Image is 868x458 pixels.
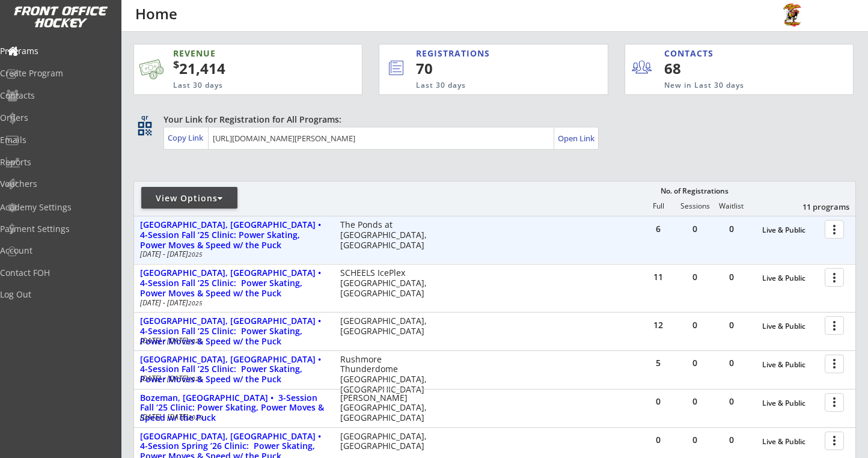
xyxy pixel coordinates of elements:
div: Last 30 days [416,81,558,91]
div: CONTACTS [664,47,719,60]
button: more_vert [825,220,844,239]
div: 0 [640,436,676,444]
div: REVENUE [173,47,307,60]
div: 0 [714,273,750,281]
button: more_vert [825,316,844,335]
div: Waitlist [713,202,749,210]
div: [DATE] - [DATE] [140,414,324,421]
div: [GEOGRAPHIC_DATA], [GEOGRAPHIC_DATA] • 4-Session Fall ‘25 Clinic: Power Skating, Power Moves & Sp... [140,316,328,346]
em: 2025 [188,374,203,383]
div: View Options [141,192,237,204]
div: 0 [677,397,713,406]
div: SCHEELS IcePlex [GEOGRAPHIC_DATA], [GEOGRAPHIC_DATA] [340,268,435,298]
div: Live & Public [762,399,819,408]
div: 11 programs [787,201,849,212]
div: No. of Registrations [657,187,732,195]
em: 2025 [188,250,203,258]
div: 0 [677,436,713,444]
div: 0 [714,321,750,329]
div: 68 [664,58,738,79]
div: Rushmore Thunderdome [GEOGRAPHIC_DATA], [GEOGRAPHIC_DATA] [340,355,435,395]
div: Live & Public [762,274,819,282]
div: [GEOGRAPHIC_DATA], [GEOGRAPHIC_DATA] [340,432,435,452]
div: 0 [677,359,713,367]
div: Bozeman, [GEOGRAPHIC_DATA] • 3-Session Fall ‘25 Clinic: Power Skating, Power Moves & Speed w/ the... [140,393,328,423]
div: 0 [714,436,750,444]
div: Live & Public [762,226,819,234]
div: [DATE] - [DATE] [140,299,324,307]
div: 21,414 [173,58,325,79]
div: 0 [714,225,750,233]
div: The Ponds at [GEOGRAPHIC_DATA], [GEOGRAPHIC_DATA] [340,220,435,250]
div: [DATE] - [DATE] [140,337,324,344]
div: Open Link [558,133,596,144]
div: Live & Public [762,322,819,331]
div: REGISTRATIONS [416,47,554,60]
div: qr [137,114,151,121]
div: [DATE] - [DATE] [140,251,324,258]
button: qr_code [136,120,154,138]
div: [PERSON_NAME][GEOGRAPHIC_DATA], [GEOGRAPHIC_DATA] [340,393,435,423]
div: Your Link for Registration for All Programs: [164,114,819,126]
div: [GEOGRAPHIC_DATA], [GEOGRAPHIC_DATA] • 4-Session Fall ‘25 Clinic: Power Skating, Power Moves & Sp... [140,268,328,298]
a: Open Link [558,130,596,147]
div: 0 [640,397,676,406]
div: 0 [677,225,713,233]
button: more_vert [825,393,844,412]
em: 2025 [188,299,203,307]
div: Full [640,202,676,210]
sup: $ [173,57,179,72]
div: [GEOGRAPHIC_DATA], [GEOGRAPHIC_DATA] [340,316,435,337]
button: more_vert [825,432,844,450]
div: Copy Link [168,132,206,143]
div: [DATE] - [DATE] [140,375,324,382]
div: [GEOGRAPHIC_DATA], [GEOGRAPHIC_DATA] • 4-Session Fall ‘25 Clinic: Power Skating, Power Moves & Sp... [140,220,328,250]
div: [GEOGRAPHIC_DATA], [GEOGRAPHIC_DATA] • 4-Session Fall ‘25 Clinic: Power Skating, Power Moves & Sp... [140,355,328,385]
div: 5 [640,359,676,367]
div: Sessions [677,202,713,210]
button: more_vert [825,268,844,287]
div: 6 [640,225,676,233]
em: 2025 [188,413,203,421]
div: New in Last 30 days [664,81,798,91]
div: 11 [640,273,676,281]
button: more_vert [825,355,844,373]
div: Last 30 days [173,81,307,91]
div: 12 [640,321,676,329]
div: Live & Public [762,438,819,446]
div: 0 [677,273,713,281]
div: 0 [714,359,750,367]
div: Live & Public [762,361,819,369]
div: 70 [416,58,567,79]
div: 0 [714,397,750,406]
em: 2025 [188,337,203,345]
div: 0 [677,321,713,329]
